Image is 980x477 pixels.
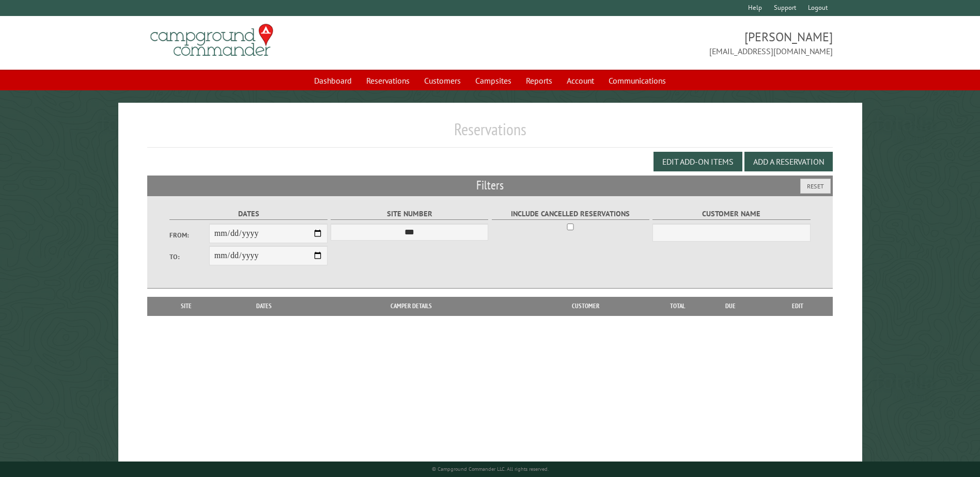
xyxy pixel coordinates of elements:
a: Campsites [469,71,518,90]
a: Customers [418,71,467,90]
a: Dashboard [308,71,358,90]
button: Add a Reservation [744,152,833,171]
label: Dates [169,208,327,220]
button: Edit Add-on Items [654,152,742,171]
h2: Filters [147,176,832,195]
span: [PERSON_NAME] [EMAIL_ADDRESS][DOMAIN_NAME] [490,28,833,57]
th: Customer [514,297,657,315]
a: Reservations [360,71,416,90]
a: Account [561,71,600,90]
th: Total [657,297,698,315]
th: Due [698,297,763,315]
label: Customer Name [652,208,810,220]
th: Site [152,297,220,315]
a: Reports [520,71,558,90]
th: Dates [220,297,308,315]
img: Campground Commander [147,20,276,60]
h1: Reservations [147,119,832,148]
label: Include Cancelled Reservations [492,208,649,220]
label: From: [169,230,209,240]
th: Camper Details [308,297,514,315]
button: Reset [800,179,831,194]
a: Communications [602,71,672,90]
label: To: [169,252,209,262]
label: Site Number [331,208,488,220]
th: Edit [763,297,833,315]
small: © Campground Commander LLC. All rights reserved. [432,466,549,472]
